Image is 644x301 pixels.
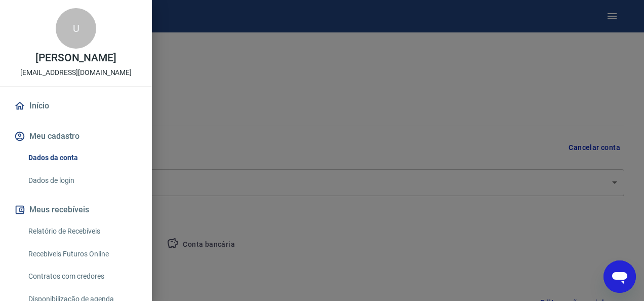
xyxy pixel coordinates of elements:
[12,125,140,147] button: Meu cadastro
[24,221,140,242] a: Relatório de Recebíveis
[35,53,116,63] p: [PERSON_NAME]
[56,8,96,49] div: U
[24,244,140,265] a: Recebíveis Futuros Online
[20,67,132,78] p: [EMAIL_ADDRESS][DOMAIN_NAME]
[603,260,636,293] iframe: Botão para abrir a janela de mensagens
[12,199,140,221] button: Meus recebíveis
[24,147,140,168] a: Dados da conta
[12,95,140,117] a: Início
[24,266,140,287] a: Contratos com credores
[24,170,140,191] a: Dados de login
